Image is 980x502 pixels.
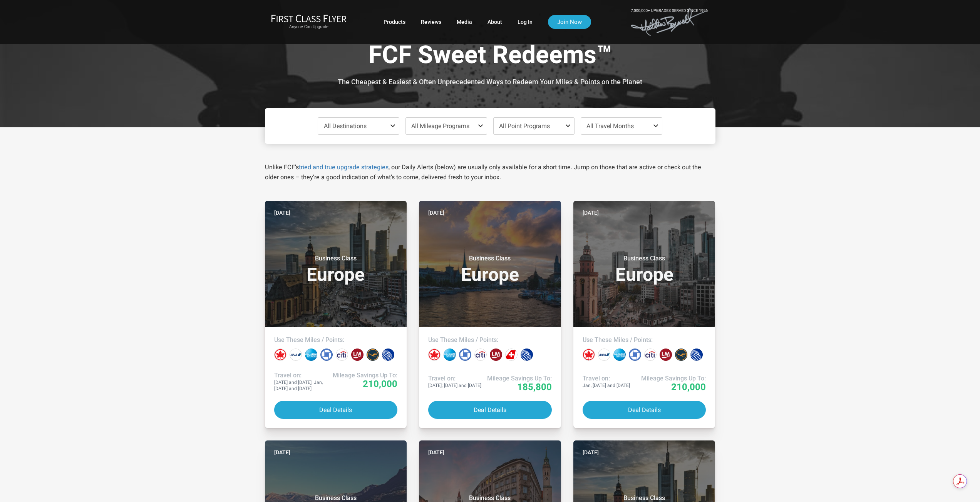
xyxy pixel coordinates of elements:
[274,208,290,217] time: [DATE]
[428,349,441,361] div: Air Canada miles
[271,14,347,22] img: First Class Flyer
[271,24,347,30] small: Anyone Can Upgrade
[288,255,384,262] small: Business Class
[274,349,286,361] div: Air Canada miles
[474,349,487,361] div: Citi points
[274,336,398,344] h4: Use These Miles / Points:
[271,14,347,30] a: First Class FlyerAnyone Can Upgrade
[274,401,398,419] button: Deal Details
[459,349,471,361] div: Chase points
[499,122,550,130] span: All Point Programs
[487,15,502,29] a: About
[305,349,317,361] div: Amex points
[583,401,706,419] button: Deal Details
[583,349,595,361] div: Air Canada miles
[613,349,626,361] div: Amex points
[548,15,591,29] a: Join Now
[324,122,367,130] span: All Destinations
[265,162,715,182] p: Unlike FCF’s , our Daily Alerts (below) are usually only available for a short time. Jump on thos...
[660,349,672,361] div: LifeMiles
[384,15,405,29] a: Products
[583,255,706,284] h3: Europe
[428,336,552,344] h4: Use These Miles / Points:
[421,15,441,29] a: Reviews
[290,349,302,361] div: All Nippon miles
[490,349,502,361] div: LifeMiles
[675,349,687,361] div: Lufthansa miles
[596,494,692,502] small: Business Class
[265,201,407,428] a: [DATE]Business ClassEuropeUse These Miles / Points:Travel on:[DATE] and [DATE]; Jan, [DATE] and [...
[428,255,552,284] h3: Europe
[271,42,710,71] h1: FCF Sweet Redeems™
[299,163,389,171] a: tried and true upgrade strategies
[583,448,599,457] time: [DATE]
[644,349,657,361] div: Citi points
[583,208,599,217] time: [DATE]
[690,349,703,361] div: United miles
[598,349,610,361] div: All Nippon miles
[596,255,692,262] small: Business Class
[419,201,561,428] a: [DATE]Business ClassEuropeUse These Miles / Points:Travel on:[DATE]; [DATE] and [DATE]Mileage Sav...
[320,349,333,361] div: Chase points
[367,349,379,361] div: Lufthansa miles
[442,494,538,502] small: Business Class
[271,78,710,86] h3: The Cheapest & Easiest & Often Unprecedented Ways to Redeem Your Miles & Points on the Planet
[428,208,444,217] time: [DATE]
[521,349,533,361] div: United miles
[428,448,444,457] time: [DATE]
[629,349,641,361] div: Chase points
[411,122,469,130] span: All Mileage Programs
[442,255,538,262] small: Business Class
[518,15,533,29] a: Log In
[573,201,715,428] a: [DATE]Business ClassEuropeUse These Miles / Points:Travel on:Jan, [DATE] and [DATE]Mileage Saving...
[457,15,472,29] a: Media
[274,255,398,284] h3: Europe
[274,448,290,457] time: [DATE]
[583,336,706,344] h4: Use These Miles / Points:
[351,349,364,361] div: LifeMiles
[382,349,394,361] div: United miles
[288,494,384,502] small: Business Class
[444,349,456,361] div: Amex points
[336,349,348,361] div: Citi points
[428,401,552,419] button: Deal Details
[505,349,518,361] div: Swiss miles
[586,122,634,130] span: All Travel Months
